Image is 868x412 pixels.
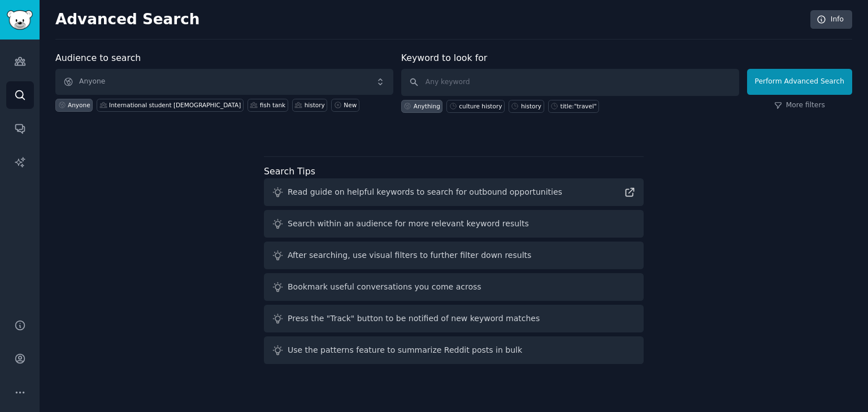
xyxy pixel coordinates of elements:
[414,102,440,110] div: Anything
[401,69,739,96] input: Any keyword
[331,99,359,112] a: New
[305,101,325,109] div: history
[55,11,804,29] h2: Advanced Search
[401,52,488,63] label: Keyword to look for
[55,69,393,95] button: Anyone
[109,101,241,109] div: International student [DEMOGRAPHIC_DATA]
[7,10,33,30] img: GummySearch logo
[344,101,357,109] div: New
[561,102,597,110] div: title:"travel"
[68,101,90,109] div: Anyone
[810,10,852,29] a: Info
[288,344,522,356] div: Use the patterns feature to summarize Reddit posts in bulk
[264,166,315,177] label: Search Tips
[288,281,481,293] div: Bookmark useful conversations you come across
[747,69,852,95] button: Perform Advanced Search
[288,218,529,230] div: Search within an audience for more relevant keyword results
[260,101,285,109] div: fish tank
[288,186,562,198] div: Read guide on helpful keywords to search for outbound opportunities
[774,100,825,111] a: More filters
[288,313,540,325] div: Press the "Track" button to be notified of new keyword matches
[459,102,502,110] div: culture history
[288,249,531,261] div: After searching, use visual filters to further filter down results
[55,52,141,63] label: Audience to search
[521,102,541,110] div: history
